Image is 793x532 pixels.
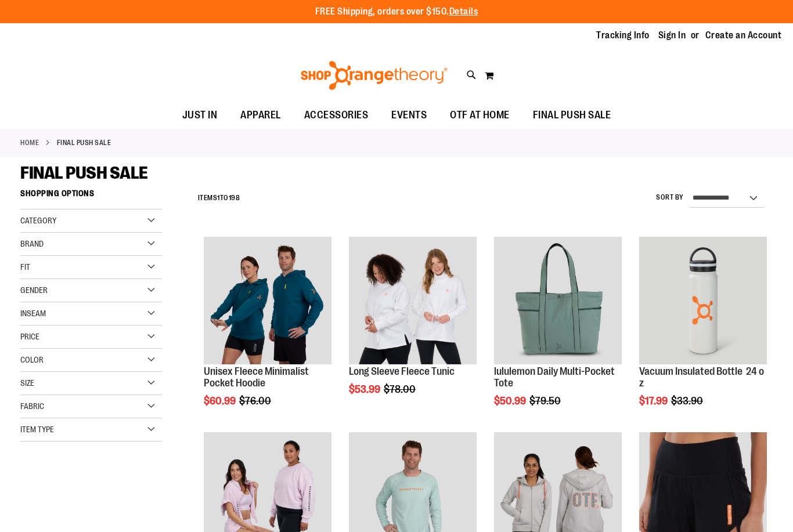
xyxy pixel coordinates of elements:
span: $76.00 [239,395,273,407]
a: Unisex Fleece Minimalist Pocket Hoodie [204,365,309,389]
a: OTF AT HOME [438,102,521,129]
p: FREE Shipping, orders over $150. [315,5,478,19]
span: $17.99 [639,395,669,407]
div: product [633,231,773,436]
span: $60.99 [204,395,237,407]
strong: Shopping Options [20,183,162,209]
span: FINAL PUSH SALE [533,102,611,128]
span: $79.50 [529,395,563,407]
a: lululemon Daily Multi-Pocket Tote [494,365,615,389]
img: lululemon Daily Multi-Pocket Tote [494,237,622,364]
span: Gender [20,285,48,295]
span: EVENTS [391,102,427,128]
img: Vacuum Insulated Bottle 24 oz [639,237,767,364]
strong: FINAL PUSH SALE [57,137,111,148]
a: Home [20,137,39,148]
span: $53.99 [349,383,382,395]
img: Shop Orangetheory [299,61,449,90]
span: $33.90 [671,395,705,407]
img: Unisex Fleece Minimalist Pocket Hoodie [204,237,331,364]
span: FINAL PUSH SALE [20,163,148,183]
div: product [343,231,482,425]
a: Tracking Info [596,29,650,42]
a: Vacuum Insulated Bottle 24 oz [639,365,764,389]
span: Price [20,332,39,341]
a: Vacuum Insulated Bottle 24 oz [639,237,767,366]
span: $78.00 [384,383,417,395]
a: Create an Account [705,29,782,42]
a: FINAL PUSH SALE [521,102,623,128]
div: product [488,231,628,436]
div: product [198,231,337,436]
span: Color [20,355,44,364]
h2: Items to [198,189,240,207]
span: Category [20,216,56,225]
span: $50.99 [494,395,528,407]
span: APPAREL [240,102,281,128]
span: Inseam [20,309,46,318]
a: Unisex Fleece Minimalist Pocket Hoodie [204,237,331,366]
span: 1 [217,194,220,202]
a: JUST IN [171,102,229,129]
img: Product image for Fleece Long Sleeve [349,237,477,364]
a: ACCESSORIES [293,102,380,129]
a: Details [449,6,478,17]
span: JUST IN [182,102,218,128]
a: lululemon Daily Multi-Pocket Tote [494,237,622,366]
span: OTF AT HOME [450,102,510,128]
a: APPAREL [229,102,293,129]
label: Sort By [656,193,684,202]
span: 198 [229,194,240,202]
span: Fabric [20,401,44,411]
span: Brand [20,239,44,248]
a: Product image for Fleece Long Sleeve [349,237,477,366]
a: EVENTS [380,102,438,129]
span: Fit [20,262,30,272]
span: Item Type [20,425,54,434]
a: Long Sleeve Fleece Tunic [349,365,455,377]
span: Size [20,378,34,388]
span: ACCESSORIES [304,102,369,128]
a: Sign In [658,29,686,42]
